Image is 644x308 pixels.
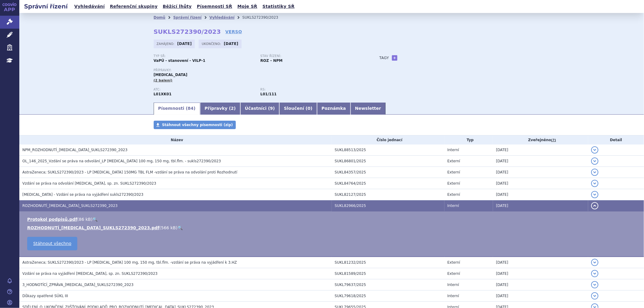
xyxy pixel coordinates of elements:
[332,156,444,167] td: SUKL86801/2025
[154,121,236,129] a: Stáhnout všechny písemnosti (zip)
[261,2,296,11] a: Statistiky SŘ
[22,159,221,163] span: OL_146_2025_Vzdání se práva na odvolání_LP LYNPARZA 100 mg, 150 mg, tbl.flm. - sukls272390/2023
[332,178,444,189] td: SUKL84764/2025
[261,59,283,63] strong: ROZ – NPM
[108,2,159,11] a: Referenční skupiny
[22,294,68,298] span: Důkazy opatřené SÚKL III
[154,92,172,96] strong: OLAPARIB
[591,146,598,154] button: detail
[200,103,240,115] a: Přípravky (2)
[591,157,598,165] button: detail
[447,260,460,265] span: Externí
[332,257,444,268] td: SUKL81232/2025
[317,103,351,115] a: Poznámka
[161,2,194,11] a: Běžící lhůty
[591,259,598,266] button: detail
[22,271,158,276] span: Vzdání se práva na vyjádření LYNPARZA, sp. zn. SUKLS272390/2023
[351,103,386,115] a: Newsletter
[178,225,183,230] a: 🔍
[177,42,192,46] strong: [DATE]
[261,54,361,58] p: Stav řízení:
[242,13,286,22] li: SUKLS272390/2023
[173,15,202,20] a: Správní řízení
[22,260,237,265] span: AstraZeneca; SUKLS272390/2023 - LP LYNPARZA 100 mg, 150 mg, tbl.flm. -vzdání se práva na vyjádřen...
[154,78,173,82] span: (2 balení)
[92,217,98,222] a: 🔍
[447,294,459,298] span: Interní
[224,42,238,46] strong: [DATE]
[22,283,133,287] span: 3_HODNOTÍCÍ_ZPRÁVA_LYNPARZA_SUKLS272390_2023
[154,88,255,91] p: ATC:
[209,15,234,20] a: Vyhledávání
[235,2,259,11] a: Moje SŘ
[493,135,588,144] th: Zveřejněno
[447,192,460,197] span: Externí
[231,106,234,111] span: 2
[240,103,279,115] a: Účastníci (9)
[72,2,107,11] a: Vyhledávání
[202,41,222,46] span: Ukončeno:
[332,135,444,144] th: Číslo jednací
[380,54,389,62] h3: Tagy
[188,106,194,111] span: 84
[591,292,598,300] button: detail
[493,156,588,167] td: [DATE]
[447,204,459,208] span: Interní
[162,123,233,127] span: Stáhnout všechny písemnosti (zip)
[19,135,332,144] th: Název
[154,15,165,20] a: Domů
[332,144,444,156] td: SUKL88513/2025
[591,270,598,277] button: detail
[591,180,598,187] button: detail
[332,200,444,211] td: SUKL82966/2025
[22,148,127,152] span: NPM_ROZHODNUTÍ_LYNPARZA_SUKLS272390_2023
[225,29,242,35] a: VERSO
[161,225,176,230] span: 566 kB
[493,178,588,189] td: [DATE]
[591,281,598,288] button: detail
[332,279,444,291] td: SUKL79637/2025
[551,138,556,142] abbr: (?)
[22,192,143,197] span: LYNPARZA - Vzdání se práva na vyjádření sukls272390/2023
[19,2,72,11] h2: Správní řízení
[447,148,459,152] span: Interní
[493,144,588,156] td: [DATE]
[154,68,367,72] p: Přípravky:
[79,217,91,222] span: 86 kB
[22,181,156,186] span: Vzdání se práva na odvolání LYNPARZA, sp. zn. SUKLS272390/2023
[270,106,273,111] span: 9
[447,181,460,186] span: Externí
[22,170,237,174] span: AstraZeneca; SUKLS272390/2023 - LP LYNPARZA 150MG TBL FLM -vzdání se práva na odvolání proti Rozh...
[447,271,460,276] span: Externí
[493,257,588,268] td: [DATE]
[493,268,588,279] td: [DATE]
[332,189,444,200] td: SUKL82127/2025
[27,217,77,222] a: Protokol podpisů.pdf
[392,55,397,61] a: +
[261,92,277,96] strong: olaparib tbl.
[447,283,459,287] span: Interní
[154,28,221,35] strong: SUKLS272390/2023
[332,167,444,178] td: SUKL84357/2025
[591,202,598,209] button: detail
[279,103,317,115] a: Sloučení (0)
[154,103,200,115] a: Písemnosti (84)
[27,237,77,250] a: Stáhnout všechno
[154,54,255,58] p: Typ SŘ:
[591,191,598,198] button: detail
[444,135,493,144] th: Typ
[195,2,234,11] a: Písemnosti SŘ
[308,106,311,111] span: 0
[493,167,588,178] td: [DATE]
[493,189,588,200] td: [DATE]
[447,170,460,174] span: Externí
[591,169,598,176] button: detail
[493,291,588,302] td: [DATE]
[332,291,444,302] td: SUKL79618/2025
[22,204,118,208] span: ROZHODNUTÍ_LYNPARZA_SUKLS272390_2023
[447,159,460,163] span: Externí
[27,216,638,222] li: ( )
[27,225,638,231] li: ( )
[261,88,361,91] p: RS:
[493,279,588,291] td: [DATE]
